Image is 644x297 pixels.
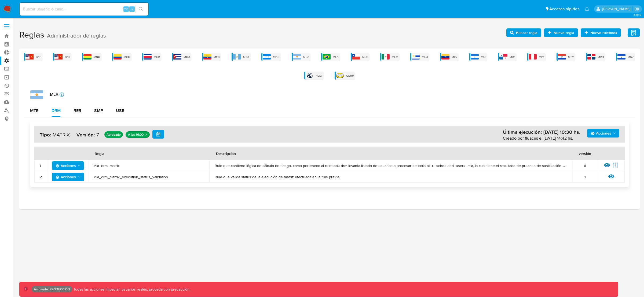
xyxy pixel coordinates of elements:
[602,6,632,12] p: david.garay@mercadolibre.com.co
[585,7,589,11] a: Notificaciones
[135,5,146,13] button: search-icon
[20,6,148,13] input: Buscar usuario o caso...
[34,288,70,290] p: Ambiente: PRODUCCIÓN
[634,6,640,12] a: Salir
[124,6,128,12] span: ⌥
[72,287,190,292] p: Todas las acciones impactan usuarios reales, proceda con precaución.
[131,6,133,12] span: s
[549,6,579,12] span: Accesos rápidos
